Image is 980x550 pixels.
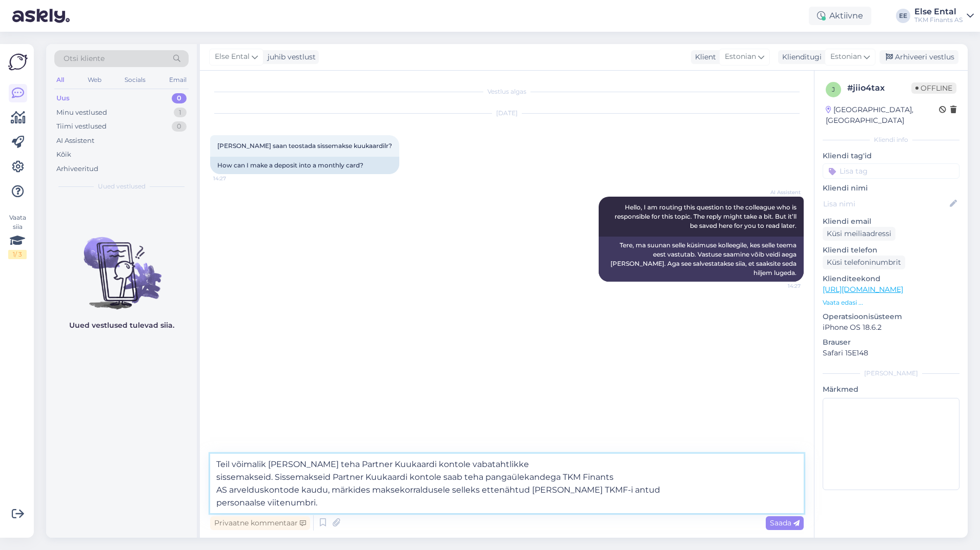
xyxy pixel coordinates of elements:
[830,51,862,62] span: Estonian
[809,7,871,25] div: Aktiivne
[615,203,798,229] span: Hello, I am routing this question to the colleague who is responsible for this topic. The reply m...
[210,516,310,530] div: Privaatne kommentaar
[8,213,27,259] div: Vaata siia
[823,311,959,322] p: Operatsioonisüsteem
[823,273,959,284] p: Klienditeekond
[217,142,392,150] span: [PERSON_NAME] saan teostada sissemakse kuukaardilr?
[832,86,835,93] span: j
[213,175,252,182] span: 14:27
[823,227,895,241] div: Küsi meiliaadressi
[896,9,910,23] div: EE
[8,52,28,72] img: Askly Logo
[215,51,250,62] span: Else Ental
[46,219,197,311] img: No chats
[56,150,71,160] div: Kõik
[880,50,958,64] div: Arhiveeri vestlus
[826,104,939,126] div: [GEOGRAPHIC_DATA], [GEOGRAPHIC_DATA]
[174,108,187,118] div: 1
[86,73,104,87] div: Web
[823,384,959,395] p: Märkmed
[122,73,148,87] div: Socials
[56,164,98,174] div: Arhiveeritud
[823,298,959,307] p: Vaata edasi ...
[98,182,146,191] span: Uued vestlused
[823,337,959,348] p: Brauser
[725,51,756,62] span: Estonian
[823,151,959,161] p: Kliendi tag'id
[56,108,107,118] div: Minu vestlused
[770,518,800,527] span: Saada
[172,121,187,132] div: 0
[762,282,801,290] span: 14:27
[778,52,822,62] div: Klienditugi
[823,256,905,269] div: Küsi telefoninumbrit
[691,52,716,62] div: Klient
[823,285,903,294] a: [URL][DOMAIN_NAME]
[56,93,70,103] div: Uus
[69,320,174,331] p: Uued vestlused tulevad siia.
[210,157,399,174] div: How can I make a deposit into a monthly card?
[823,163,959,179] input: Lisa tag
[263,52,316,62] div: juhib vestlust
[762,188,801,196] span: AI Assistent
[823,216,959,227] p: Kliendi email
[823,245,959,256] p: Kliendi telefon
[914,8,974,24] a: Else EntalTKM Finants AS
[823,322,959,333] p: iPhone OS 18.6.2
[56,121,107,132] div: Tiimi vestlused
[823,348,959,358] p: Safari 15E148
[823,135,959,144] div: Kliendi info
[210,87,804,96] div: Vestlus algas
[54,73,66,87] div: All
[847,82,911,94] div: # jiio4tax
[167,73,189,87] div: Email
[823,198,948,209] input: Lisa nimi
[64,53,105,64] span: Otsi kliente
[172,93,187,103] div: 0
[56,136,94,146] div: AI Assistent
[599,237,804,282] div: Tere, ma suunan selle küsimuse kolleegile, kes selle teema eest vastutab. Vastuse saamine võib ve...
[210,109,804,118] div: [DATE]
[914,8,963,16] div: Else Ental
[8,250,27,259] div: 1 / 3
[914,16,963,24] div: TKM Finants AS
[911,82,956,94] span: Offline
[823,369,959,378] div: [PERSON_NAME]
[823,183,959,194] p: Kliendi nimi
[210,454,804,513] textarea: Teil võimalik [PERSON_NAME] teha Partner Kuukaardi kontole vabatahtlikke sissemakseid. Sissemakse...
